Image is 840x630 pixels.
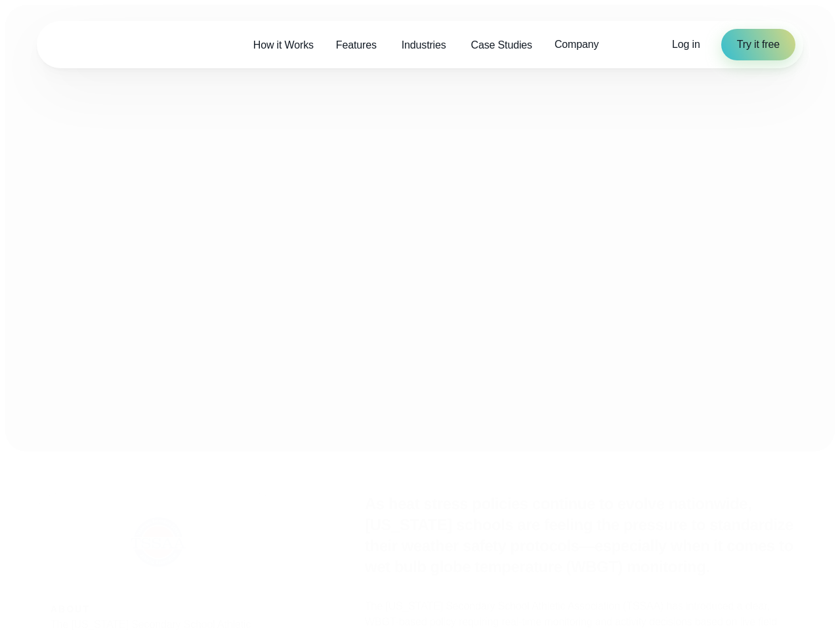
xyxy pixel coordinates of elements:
a: Try it free [721,29,795,60]
span: Industries [402,37,446,53]
span: How it Works [253,37,314,53]
a: Case Studies [460,31,543,58]
span: Company [555,37,598,52]
span: Features [336,37,377,53]
a: How it Works [242,31,325,58]
span: Case Studies [471,37,532,53]
a: Log in [672,37,700,52]
span: Log in [672,39,700,50]
span: Try it free [737,37,780,52]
